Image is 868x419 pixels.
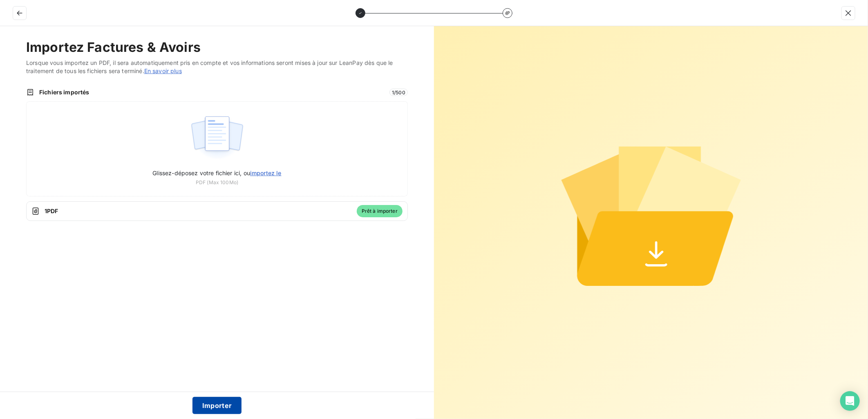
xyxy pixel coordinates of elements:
img: illustration [190,111,244,164]
h2: Importez Factures & Avoirs [26,39,408,56]
button: Importer [192,397,242,414]
span: PDF (Max 100Mo) [196,179,238,186]
span: importez le [250,169,282,176]
a: En savoir plus [144,67,182,74]
span: Glissez-déposez votre fichier ici, ou [152,169,281,176]
span: Prêt à importer [357,205,403,217]
span: 1 PDF [45,207,352,215]
span: Lorsque vous importez un PDF, il sera automatiquement pris en compte et vos informations seront m... [26,59,408,75]
span: Fichiers importés [39,88,385,96]
span: 1 / 500 [389,89,408,96]
div: Open Intercom Messenger [840,391,860,411]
